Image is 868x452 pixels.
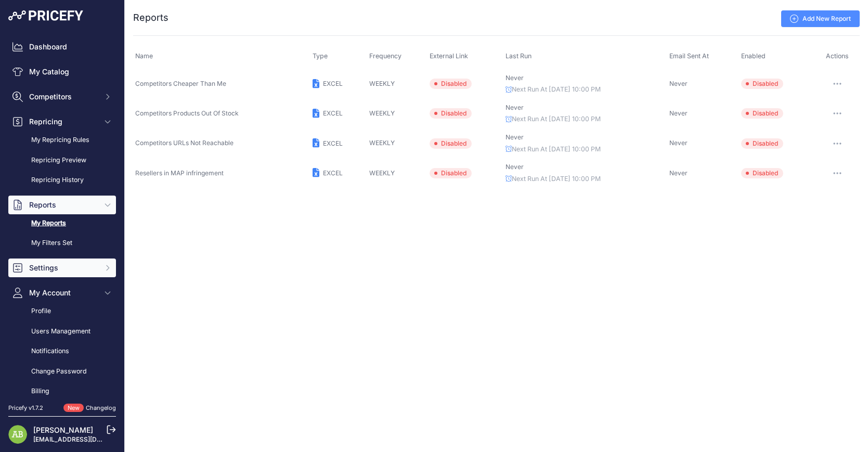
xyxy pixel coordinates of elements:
[323,109,343,117] span: EXCEL
[430,108,472,119] span: Disabled
[323,139,343,147] span: EXCEL
[741,168,783,178] span: Disabled
[135,139,234,147] span: Competitors URLs Not Reachable
[133,10,169,25] h2: Reports
[8,404,43,412] div: Pricefy v1.7.2
[8,234,116,252] a: My Filters Set
[135,109,239,117] span: Competitors Products Out Of Stock
[669,80,688,87] span: Never
[669,109,688,117] span: Never
[741,108,783,119] span: Disabled
[669,169,688,177] span: Never
[8,151,116,170] a: Repricing Preview
[63,404,84,412] span: New
[369,169,395,177] span: WEEKLY
[8,322,116,341] a: Users Management
[741,138,783,149] span: Disabled
[506,174,665,184] p: Next Run At [DATE] 10:00 PM
[826,52,849,60] span: Actions
[8,283,116,302] button: My Account
[8,382,116,401] a: Billing
[323,80,343,87] span: EXCEL
[430,168,472,178] span: Disabled
[86,404,116,411] a: Changelog
[506,133,524,141] span: Never
[506,74,524,82] span: Never
[313,52,328,60] span: Type
[369,109,395,117] span: WEEKLY
[8,112,116,131] button: Repricing
[430,79,472,89] span: Disabled
[8,171,116,189] a: Repricing History
[29,263,97,273] span: Settings
[430,138,472,149] span: Disabled
[8,302,116,320] a: Profile
[8,214,116,233] a: My Reports
[8,342,116,360] a: Notifications
[33,435,142,443] a: [EMAIL_ADDRESS][DOMAIN_NAME]
[29,117,97,127] span: Repricing
[669,139,688,147] span: Never
[369,52,401,60] span: Frequency
[741,52,766,60] span: Enabled
[8,363,116,381] a: Change Password
[369,139,395,147] span: WEEKLY
[29,92,97,102] span: Competitors
[506,145,665,154] p: Next Run At [DATE] 10:00 PM
[8,196,116,214] button: Reports
[135,80,226,87] span: Competitors Cheaper Than Me
[33,425,93,434] a: [PERSON_NAME]
[781,10,860,27] a: Add New Report
[8,62,116,81] a: My Catalog
[506,52,532,60] span: Last Run
[8,87,116,106] button: Competitors
[669,52,709,60] span: Email Sent At
[8,259,116,277] button: Settings
[369,80,395,87] span: WEEKLY
[8,131,116,149] a: My Repricing Rules
[323,169,343,177] span: EXCEL
[741,79,783,89] span: Disabled
[506,104,524,111] span: Never
[8,37,116,56] a: Dashboard
[506,114,665,124] p: Next Run At [DATE] 10:00 PM
[135,52,153,60] span: Name
[506,85,665,95] p: Next Run At [DATE] 10:00 PM
[29,200,97,210] span: Reports
[430,52,468,60] span: External Link
[8,10,83,21] img: Pricefy Logo
[506,163,524,171] span: Never
[135,169,224,177] span: Resellers in MAP infringement
[29,288,97,298] span: My Account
